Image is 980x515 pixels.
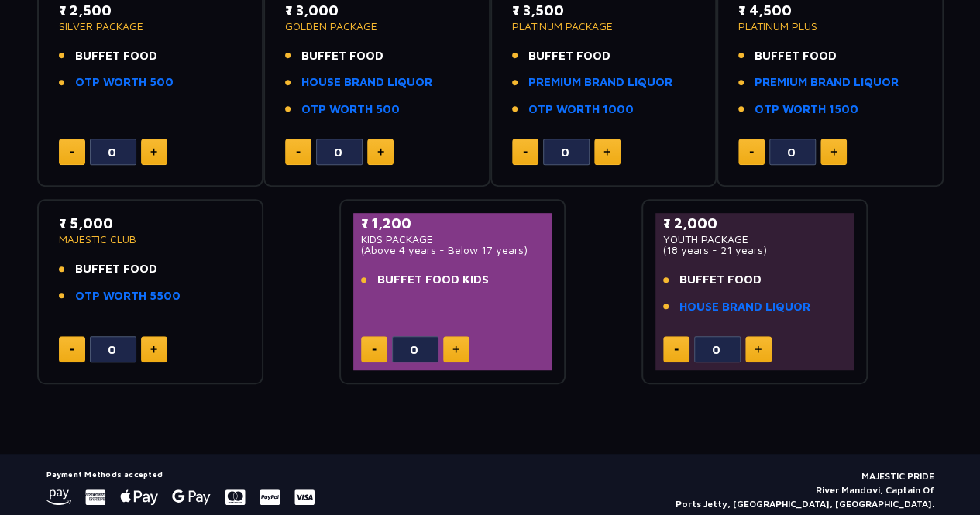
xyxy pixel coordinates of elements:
[301,74,432,91] a: HOUSE BRAND LIQUOR
[361,213,545,234] p: ₹ 1,200
[674,348,679,351] img: minus
[75,287,181,305] a: OTP WORTH 5500
[296,151,301,153] img: minus
[679,271,762,289] span: BUFFET FOOD
[59,213,242,234] p: ₹ 5,000
[755,47,837,65] span: BUFFET FOOD
[372,348,377,351] img: minus
[377,271,489,289] span: BUFFET FOOD KIDS
[749,151,754,153] img: minus
[150,345,157,353] img: plus
[452,345,459,353] img: plus
[528,74,672,91] a: PREMIUM BRAND LIQUOR
[377,148,384,156] img: plus
[663,213,847,234] p: ₹ 2,000
[528,101,634,118] a: OTP WORTH 1000
[285,21,469,32] p: GOLDEN PACKAGE
[59,234,242,245] p: MAJESTIC CLUB
[603,148,610,156] img: plus
[830,148,837,156] img: plus
[528,47,610,65] span: BUFFET FOOD
[663,245,847,256] p: (18 years - 21 years)
[361,245,545,256] p: (Above 4 years - Below 17 years)
[301,47,383,65] span: BUFFET FOOD
[663,234,847,245] p: YOUTH PACKAGE
[738,21,922,32] p: PLATINUM PLUS
[75,47,157,65] span: BUFFET FOOD
[59,21,242,32] p: SILVER PACKAGE
[755,345,762,353] img: plus
[512,21,696,32] p: PLATINUM PACKAGE
[755,74,899,91] a: PREMIUM BRAND LIQUOR
[75,260,157,278] span: BUFFET FOOD
[301,101,400,118] a: OTP WORTH 500
[755,101,858,118] a: OTP WORTH 1500
[46,469,315,479] h5: Payment Methods accepted
[523,151,528,153] img: minus
[75,74,174,91] a: OTP WORTH 500
[676,469,934,511] p: MAJESTIC PRIDE River Mandovi, Captain Of Ports Jetty, [GEOGRAPHIC_DATA], [GEOGRAPHIC_DATA].
[679,298,810,316] a: HOUSE BRAND LIQUOR
[70,348,74,351] img: minus
[361,234,545,245] p: KIDS PACKAGE
[70,151,74,153] img: minus
[150,148,157,156] img: plus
